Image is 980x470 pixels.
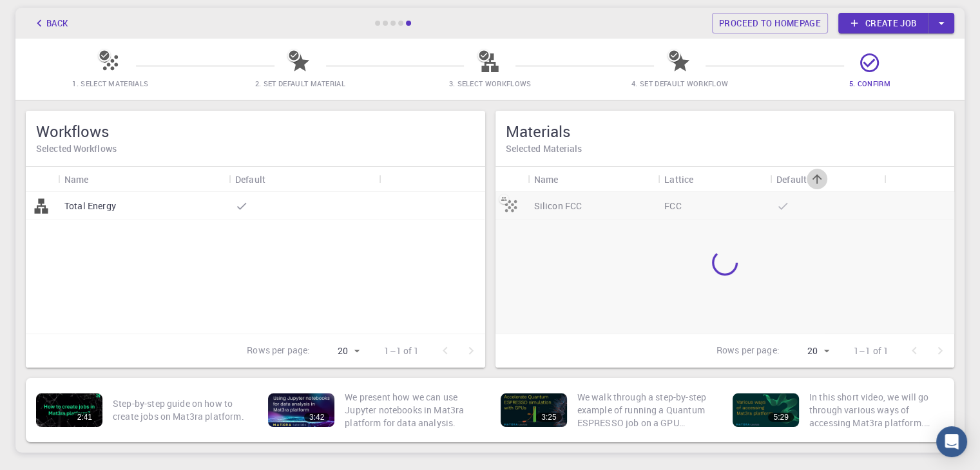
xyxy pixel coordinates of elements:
div: 5:29 [768,413,793,422]
div: Name [58,167,229,192]
div: Icon [26,167,58,192]
h6: Selected Workflows [36,142,475,156]
div: Default [235,167,265,192]
span: 2. Set Default Material [255,79,345,88]
h6: Selected Materials [506,142,945,156]
p: We present how we can use Jupyter notebooks in Mat3ra platform for data analysis. [345,391,479,429]
button: Sort [89,169,110,189]
div: Icon [495,167,528,192]
a: 3:25We walk through a step-by-step example of running a Quantum ESPRESSO job on a GPU enabled nod... [495,383,717,437]
span: 4. Set Default Workflow [631,79,728,88]
div: 3:42 [304,413,329,422]
button: Sort [693,169,714,189]
button: Sort [558,169,579,189]
p: Rows per page: [716,344,780,359]
span: 3. Select Workflows [448,79,531,88]
div: 3:25 [536,413,561,422]
p: Total Energy [64,200,116,212]
div: Default [770,167,884,192]
div: Name [64,167,89,192]
div: Name [528,167,658,192]
div: Lattice [658,167,770,192]
a: 2:41Step-by-step guide on how to create jobs on Mat3ra platform. [31,383,253,437]
div: 20 [785,342,833,361]
div: Open Intercom Messenger [936,426,967,457]
div: Default [776,167,807,192]
div: 2:41 [72,413,97,422]
a: 3:42We present how we can use Jupyter notebooks in Mat3ra platform for data analysis. [263,383,485,437]
a: Proceed to homepage [712,13,828,33]
h5: Materials [506,121,945,142]
div: 20 [315,342,363,361]
button: Back [26,13,75,33]
div: Lattice [664,167,693,192]
p: 1–1 of 1 [384,344,419,357]
p: In this short video, we will go through various ways of accessing Mat3ra platform. There are thre... [809,391,944,429]
button: Sort [265,169,286,189]
span: 5. Confirm [849,79,890,88]
div: Default [229,167,379,192]
p: Step-by-step guide on how to create jobs on Mat3ra platform. [113,397,247,423]
div: Name [534,167,559,192]
a: Create job [838,13,928,33]
p: We walk through a step-by-step example of running a Quantum ESPRESSO job on a GPU enabled node. W... [577,391,712,429]
button: Sort [807,169,827,189]
p: 1–1 of 1 [854,344,889,357]
span: 1. Select Materials [72,79,148,88]
h5: Workflows [36,121,475,142]
p: Rows per page: [247,344,310,359]
a: 5:29In this short video, we will go through various ways of accessing Mat3ra platform. There are ... [727,383,949,437]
